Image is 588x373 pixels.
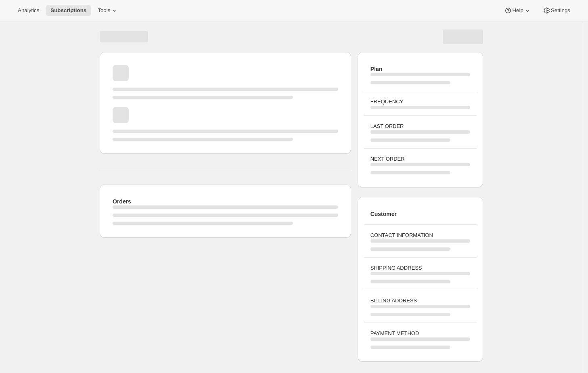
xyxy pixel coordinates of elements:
[538,5,575,16] button: Settings
[370,231,470,239] h3: CONTACT INFORMATION
[46,5,91,16] button: Subscriptions
[370,329,470,337] h3: PAYMENT METHOD
[370,155,470,163] h3: NEXT ORDER
[370,65,470,73] h2: Plan
[50,7,86,14] span: Subscriptions
[370,98,470,106] h3: FREQUENCY
[512,7,523,14] span: Help
[18,7,39,14] span: Analytics
[13,5,44,16] button: Analytics
[499,5,536,16] button: Help
[90,21,493,365] div: Page loading
[370,210,470,218] h2: Customer
[113,197,338,205] h2: Orders
[370,122,470,130] h3: LAST ORDER
[93,5,123,16] button: Tools
[551,7,570,14] span: Settings
[98,7,110,14] span: Tools
[370,264,470,272] h3: SHIPPING ADDRESS
[370,297,470,305] h3: BILLING ADDRESS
